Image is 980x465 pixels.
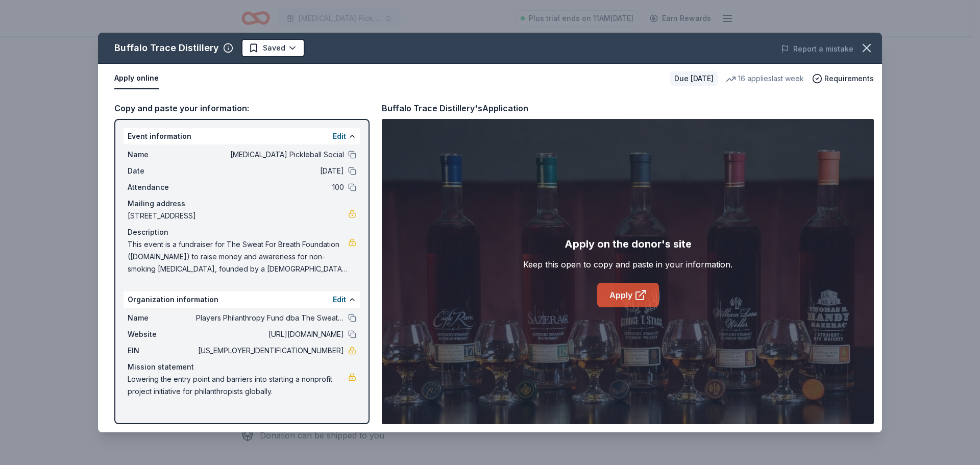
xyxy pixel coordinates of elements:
div: Description [128,226,356,238]
span: [DATE] [196,165,344,177]
span: Requirements [824,72,874,85]
span: [URL][DOMAIN_NAME] [196,328,344,340]
button: Report a mistake [781,43,853,55]
span: Date [128,165,196,177]
a: Apply [597,283,659,307]
span: This event is a fundraiser for The Sweat For Breath Foundation ([DOMAIN_NAME]) to raise money and... [128,238,348,275]
div: Buffalo Trace Distillery's Application [382,102,528,115]
div: Due [DATE] [670,71,718,86]
span: Name [128,312,196,324]
span: Name [128,149,196,161]
span: Website [128,328,196,340]
div: Mailing address [128,198,356,210]
span: Lowering the entry point and barriers into starting a nonprofit project initiative for philanthro... [128,373,348,398]
span: Attendance [128,181,196,193]
button: Edit [333,130,346,142]
span: EIN [128,345,196,357]
div: Apply on the donor's site [565,236,692,252]
span: [STREET_ADDRESS] [128,210,348,222]
span: Players Philanthropy Fund dba The Sweat For Breath Foundation [196,312,344,324]
button: Apply online [114,68,159,89]
div: 16 applies last week [726,72,804,85]
button: Requirements [812,72,874,85]
div: Event information [124,128,360,144]
div: Organization information [124,291,360,308]
span: [MEDICAL_DATA] Pickleball Social [196,149,344,161]
div: Copy and paste your information: [114,102,370,115]
div: Mission statement [128,361,356,373]
span: Saved [263,42,285,54]
span: 100 [196,181,344,193]
div: Keep this open to copy and paste in your information. [523,258,732,271]
div: Buffalo Trace Distillery [114,40,219,56]
button: Edit [333,293,346,306]
button: Saved [241,39,305,57]
span: [US_EMPLOYER_IDENTIFICATION_NUMBER] [196,345,344,357]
